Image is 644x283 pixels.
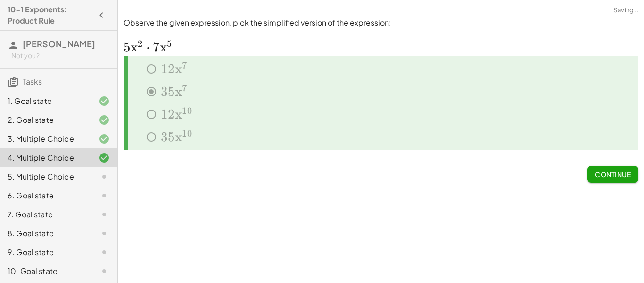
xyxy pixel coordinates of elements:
[595,170,631,179] span: Continue
[99,152,110,163] i: Task finished and correct.
[8,228,83,239] div: 8. Goal state
[613,6,638,15] span: Saving…
[138,38,142,50] span: 2
[8,171,83,182] div: 5. Multiple Choice
[99,228,110,239] i: Task not started.
[131,39,138,55] span: x
[99,190,110,201] i: Task not started.
[8,4,93,26] h4: 10-1 Exponents: Product Rule
[8,152,83,163] div: 4. Multiple Choice
[8,266,83,277] div: 10. Goal state
[587,166,638,183] button: Continue
[167,38,172,50] span: 5
[99,95,110,107] i: Task finished and correct.
[99,247,110,258] i: Task not started.
[23,77,42,86] span: Tasks
[99,114,110,126] i: Task finished and correct.
[99,266,110,277] i: Task not started.
[124,39,131,55] span: 5
[153,39,160,55] span: 7
[99,209,110,220] i: Task not started.
[8,114,83,126] div: 2. Goal state
[8,95,83,107] div: 1. Goal state
[160,39,167,55] span: x
[8,190,83,201] div: 6. Goal state
[8,247,83,258] div: 9. Goal state
[99,133,110,145] i: Task finished and correct.
[8,133,83,145] div: 3. Multiple Choice
[23,38,95,49] span: [PERSON_NAME]
[124,17,638,28] p: Observe the given expression, pick the simplified version of the expression:
[99,171,110,182] i: Task not started.
[11,51,110,60] div: Not you?
[8,209,83,220] div: 7. Goal state
[146,39,150,55] span: ⋅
